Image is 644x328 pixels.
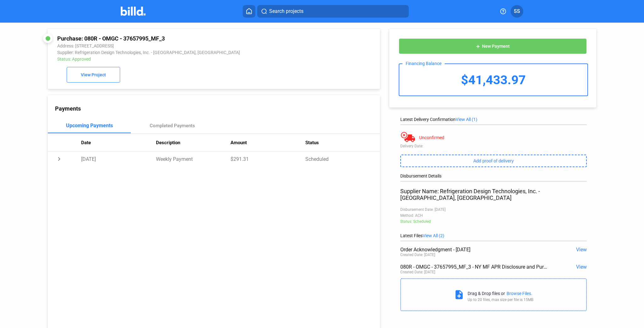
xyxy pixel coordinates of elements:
div: Payments [55,105,380,112]
button: SS [511,5,523,18]
button: View Project [67,67,120,83]
span: View Project [81,73,106,78]
div: Supplier: Refrigeration Design Technologies, Inc. - [GEOGRAPHIC_DATA], [GEOGRAPHIC_DATA] [57,50,308,55]
span: View [576,264,587,270]
button: Search projects [257,5,409,18]
button: Add proof of delivery [400,155,586,167]
div: Address: [STREET_ADDRESS] [57,43,308,48]
div: Drag & Drop files or [468,291,505,296]
div: Created Date: [DATE] [400,270,435,274]
div: Unconfirmed [419,135,444,140]
div: Created Date: [DATE] [400,253,435,257]
div: $41,433.97 [399,64,587,96]
th: Date [81,134,156,151]
span: View All (1) [456,117,477,122]
span: Add proof of delivery [473,158,514,163]
th: Description [156,134,231,151]
div: Status: Scheduled [400,219,586,224]
div: 080R - OMGC - 37657995_MF_3 - NY MF APR Disclosure and Purchase Statement.pdf [400,264,549,270]
div: Financing Balance [402,61,445,66]
div: Disbursement Details [400,173,586,178]
div: Latest Delivery Confirmation [400,117,586,122]
span: View [576,247,587,253]
div: Up to 20 files, max size per file is 15MB [468,298,533,302]
td: $291.31 [230,151,305,167]
span: New Payment [482,44,510,49]
img: Billd Company Logo [121,7,146,16]
div: Status: Approved [57,57,308,62]
span: Search projects [269,8,303,15]
div: Completed Payments [150,123,195,128]
th: Status [305,134,380,151]
div: Order Acknowledgment - [DATE] [400,247,549,253]
div: Method: ACH [400,213,586,218]
button: New Payment [399,38,586,54]
div: Latest Files [400,233,586,238]
span: View All (2) [423,233,444,238]
td: Weekly Payment [156,151,231,167]
div: Browse Files. [507,291,532,296]
span: SS [514,8,520,15]
div: Supplier Name: Refrigeration Design Technologies, Inc. - [GEOGRAPHIC_DATA], [GEOGRAPHIC_DATA] [400,188,586,201]
div: Disbursement Date: [DATE] [400,207,586,212]
th: Amount [230,134,305,151]
mat-icon: add [475,44,480,49]
td: Scheduled [305,151,380,167]
mat-icon: note_add [454,289,464,300]
div: Purchase: 080R - OMGC - 37657995_MF_3 [57,35,308,42]
td: [DATE] [81,151,156,167]
div: Delivery Date: [400,144,586,148]
div: Upcoming Payments [66,123,113,128]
